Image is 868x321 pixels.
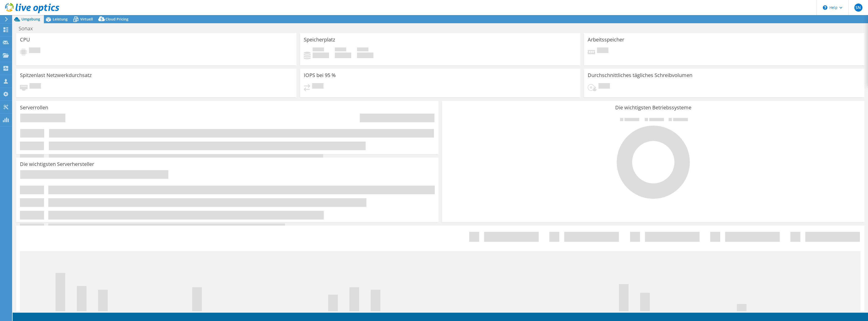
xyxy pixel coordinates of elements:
[105,17,128,21] span: Cloud Pricing
[597,47,608,54] span: Ausstehend
[588,37,624,42] h3: Arbeitsspeicher
[304,72,336,78] h3: IOPS bei 95 %
[599,83,610,90] span: Ausstehend
[823,5,827,10] svg: \n
[30,83,41,90] span: Ausstehend
[588,72,692,78] h3: Durchschnittliches tägliches Schreibvolumen
[357,53,373,58] h4: 0 GiB
[20,37,30,42] h3: CPU
[313,53,329,58] h4: 0 GiB
[21,17,40,21] span: Umgebung
[29,47,40,54] span: Ausstehend
[312,83,323,90] span: Ausstehend
[446,105,861,110] h3: Die wichtigsten Betriebssysteme
[854,4,862,12] span: SN
[20,105,48,110] h3: Serverrollen
[313,47,324,53] span: Belegt
[335,47,346,53] span: Verfügbar
[80,17,93,21] span: Virtuell
[20,161,94,167] h3: Die wichtigsten Serverhersteller
[53,17,68,21] span: Leistung
[16,26,41,31] h1: Sonax
[357,47,368,53] span: Insgesamt
[20,72,92,78] h3: Spitzenlast Netzwerkdurchsatz
[304,37,335,42] h3: Speicherplatz
[335,53,351,58] h4: 0 GiB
